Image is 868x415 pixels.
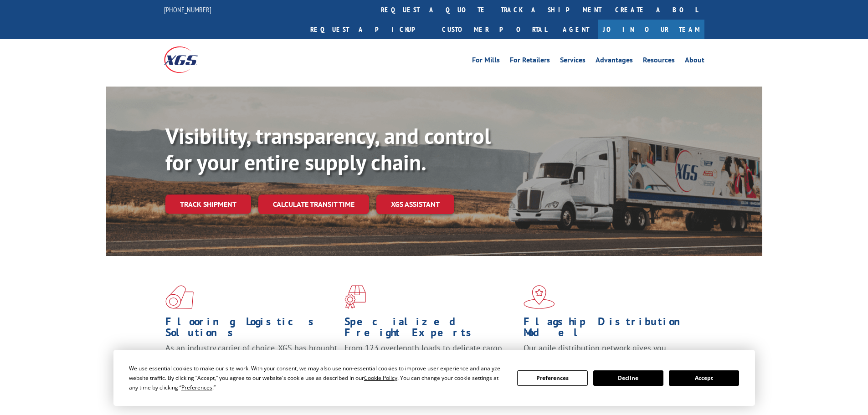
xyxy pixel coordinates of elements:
[165,343,337,375] span: As an industry carrier of choice, XGS has brought innovation and dedication to flooring logistics...
[560,56,586,67] a: Services
[593,370,663,386] button: Decline
[165,195,251,214] a: Track shipment
[524,316,696,343] h1: Flagship Distribution Model
[165,122,491,176] b: Visibility, transparency, and control for your entire supply chain.
[510,56,550,67] a: For Retailers
[376,195,454,214] a: XGS ASSISTANT
[303,20,435,39] a: Request a pickup
[165,285,194,309] img: xgs-icon-total-supply-chain-intelligence-red
[669,370,739,386] button: Accept
[165,316,338,343] h1: Flooring Logistics Solutions
[344,285,366,309] img: xgs-icon-focused-on-flooring-red
[364,374,397,382] span: Cookie Policy
[129,364,506,392] div: We use essential cookies to make our site work. With your consent, we may also use non-essential ...
[164,5,211,14] a: [PHONE_NUMBER]
[596,56,633,67] a: Advantages
[435,20,554,39] a: Customer Portal
[113,350,755,406] div: Cookie Consent Prompt
[554,20,598,39] a: Agent
[258,195,369,214] a: Calculate transit time
[472,56,500,67] a: For Mills
[643,56,675,67] a: Resources
[598,20,704,39] a: Join Our Team
[685,56,704,67] a: About
[181,384,212,391] span: Preferences
[524,285,555,309] img: xgs-icon-flagship-distribution-model-red
[517,370,587,386] button: Preferences
[524,343,691,364] span: Our agile distribution network gives you nationwide inventory management on demand.
[344,316,517,343] h1: Specialized Freight Experts
[344,343,517,383] p: From 123 overlength loads to delicate cargo, our experienced staff knows the best way to move you...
